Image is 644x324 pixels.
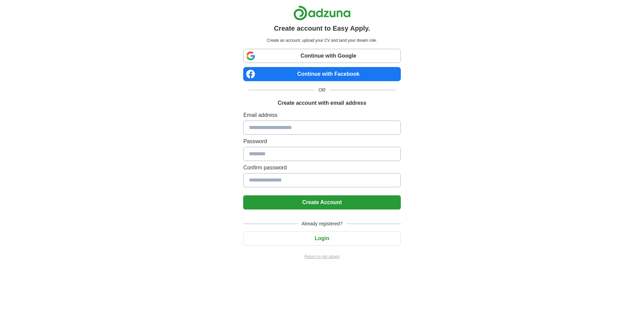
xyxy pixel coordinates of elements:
[243,111,400,119] label: Email address
[243,235,400,241] a: Login
[243,254,400,260] a: Return to job advert
[278,99,366,107] h1: Create account with email address
[293,5,351,21] img: Adzuna logo
[243,231,400,246] button: Login
[245,37,399,43] p: Create an account, upload your CV and land your dream role.
[243,49,400,63] a: Continue with Google
[243,164,400,172] label: Confirm password
[243,67,400,81] a: Continue with Facebook
[274,23,370,33] h1: Create account to Easy Apply.
[315,87,330,94] span: OR
[243,137,400,145] label: Password
[243,195,400,209] button: Create Account
[297,220,346,227] span: Already registered?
